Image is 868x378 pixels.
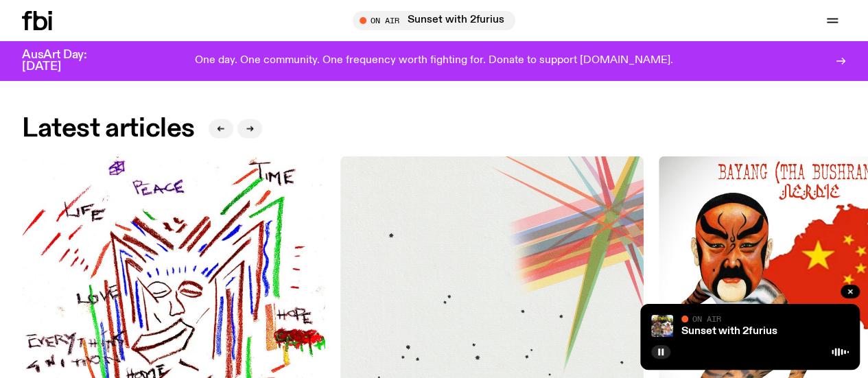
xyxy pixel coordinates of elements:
p: One day. One community. One frequency worth fighting for. Donate to support [DOMAIN_NAME]. [195,55,673,67]
h2: Latest articles [22,117,195,141]
h3: AusArt Day: [DATE] [22,49,110,73]
img: In the style of cheesy 2000s hip hop mixtapes - Mateo on the left has his hands clapsed in prayer... [651,315,673,337]
button: On AirSunset with 2furius [353,11,515,30]
span: On Air [692,314,721,323]
a: Sunset with 2furius [681,326,777,337]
